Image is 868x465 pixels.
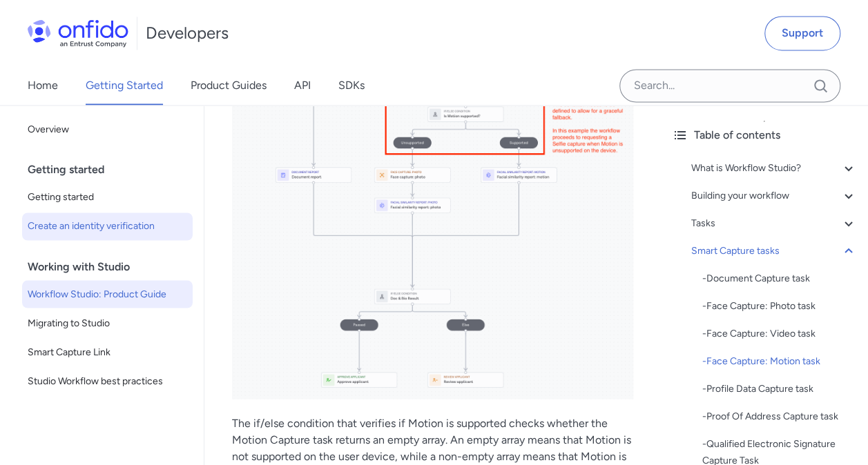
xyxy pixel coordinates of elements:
[28,121,187,138] span: Overview
[22,212,193,240] a: Create an identity verification
[691,243,857,259] a: Smart Capture tasks
[672,127,857,144] div: Table of contents
[22,184,193,211] a: Getting started
[22,367,193,395] a: Studio Workflow best practices
[702,381,857,397] a: -Profile Data Capture task
[28,373,187,389] span: Studio Workflow best practices
[702,353,857,370] a: -Face Capture: Motion task
[294,66,311,105] a: API
[338,66,365,105] a: SDKs
[28,344,187,360] span: Smart Capture Link
[28,156,198,184] div: Getting started
[702,298,857,315] div: - Face Capture: Photo task
[28,66,58,105] a: Home
[691,215,857,232] a: Tasks
[702,326,857,342] div: - Face Capture: Video task
[702,270,857,287] div: - Document Capture task
[22,116,193,144] a: Overview
[764,16,840,50] a: Support
[691,160,857,177] a: What is Workflow Studio?
[191,66,267,105] a: Product Guides
[702,408,857,425] div: - Proof Of Address Capture task
[619,69,840,102] input: Onfido search input field
[702,270,857,287] a: -Document Capture task
[28,189,187,206] span: Getting started
[702,408,857,425] a: -Proof Of Address Capture task
[28,19,128,47] img: Onfido Logo
[28,286,187,302] span: Workflow Studio: Product Guide
[702,381,857,397] div: - Profile Data Capture task
[702,326,857,342] a: -Face Capture: Video task
[22,338,193,366] a: Smart Capture Link
[22,280,193,308] a: Workflow Studio: Product Guide
[702,353,857,370] div: - Face Capture: Motion task
[28,253,198,280] div: Working with Studio
[146,22,229,44] h1: Developers
[702,298,857,315] a: -Face Capture: Photo task
[691,188,857,204] a: Building your workflow
[28,218,187,235] span: Create an identity verification
[22,309,193,337] a: Migrating to Studio
[86,66,163,105] a: Getting Started
[28,315,187,331] span: Migrating to Studio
